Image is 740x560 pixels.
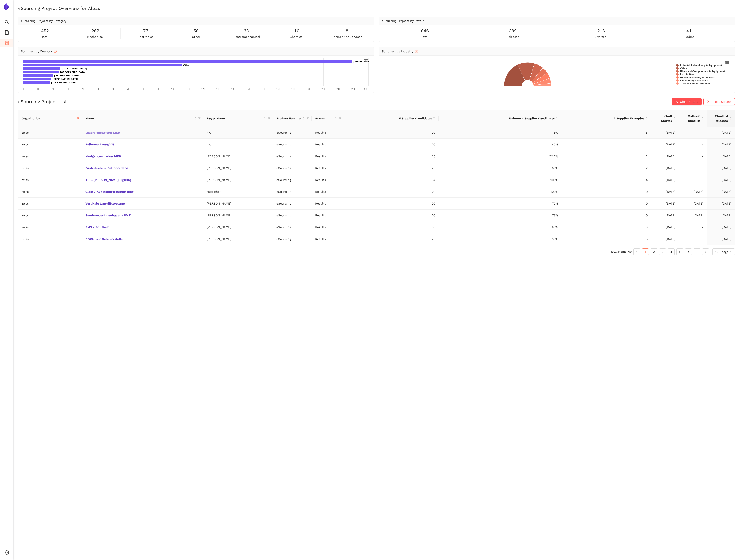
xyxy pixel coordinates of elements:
span: 41 [686,28,692,34]
td: eSourcing [273,186,312,198]
td: - [679,150,707,162]
td: [PERSON_NAME] [203,221,273,233]
text: 180 [291,88,295,90]
td: 0 [561,198,651,210]
span: eSourcing Projects by Category [21,19,66,23]
th: this column's title is # Supplier Candidates,this column is sortable [344,110,439,127]
text: Industrial Machinery & Equipment [680,64,722,67]
span: close [707,100,710,104]
td: 70% [439,198,561,210]
text: 190 [307,88,310,90]
td: Results [312,233,344,245]
span: 216 [597,28,605,34]
text: 60 [112,88,114,90]
span: total [421,34,428,39]
td: zeiss [18,221,82,233]
td: - [679,174,707,186]
td: - [679,221,707,233]
span: electromechanical [233,34,260,39]
td: Hübscher [203,186,273,198]
td: zeiss [18,150,82,162]
td: - [679,139,707,150]
td: 90% [439,233,561,245]
text: 100 [171,88,175,90]
text: 0 [23,88,24,90]
a: 6 [685,249,692,255]
button: right [702,248,709,255]
text: 40 [82,88,84,90]
span: setting [5,549,9,557]
td: 20 [344,221,439,233]
td: 85% [439,162,561,174]
span: eSourcing Projects by Status [382,19,424,23]
span: filter [267,115,271,122]
span: engineering services [332,34,362,39]
span: electronical [137,34,154,39]
a: 2 [651,249,657,255]
span: Shortlist Released [710,114,728,123]
td: zeiss [18,198,82,210]
text: 200 [321,88,325,90]
td: Results [312,221,344,233]
td: 4 [561,174,651,186]
td: [DATE] [707,233,735,245]
td: 2 [561,162,651,174]
text: [GEOGRAPHIC_DATA] [54,74,80,77]
text: 160 [261,88,265,90]
td: zeiss [18,233,82,245]
span: filter [197,115,202,122]
th: this column's title is # Supplier Examples,this column is sortable [561,110,651,127]
td: [DATE] [707,139,735,150]
td: [PERSON_NAME] [203,233,273,245]
td: [DATE] [707,198,735,210]
td: 20 [344,127,439,139]
td: eSourcing [273,210,312,221]
span: 452 [41,28,49,34]
td: 75% [439,210,561,221]
th: this column's title is Name,this column is sortable [82,110,203,127]
td: [PERSON_NAME] [203,174,273,186]
td: [PERSON_NAME] [203,162,273,174]
td: 20 [344,139,439,150]
td: 8 [561,221,651,233]
a: 7 [694,249,700,255]
td: eSourcing [273,221,312,233]
span: Suppliers by Industry [382,50,418,53]
a: 3 [659,249,666,255]
a: 5 [677,249,683,255]
span: filter [338,115,342,122]
td: eSourcing [273,127,312,139]
span: filter [76,115,80,122]
li: 6 [685,248,692,255]
td: 100% [439,174,561,186]
td: zeiss [18,162,82,174]
td: 20 [344,198,439,210]
td: 18 [344,150,439,162]
span: Suppliers by Country [21,50,57,53]
th: this column's title is Product Feature,this column is sortable [273,110,312,127]
text: 120 [201,88,205,90]
span: filter [268,117,270,120]
td: [DATE] [651,233,679,245]
td: [DATE] [707,162,735,174]
td: [DATE] [707,186,735,198]
td: Results [312,174,344,186]
text: 70 [127,88,129,90]
text: 210 [336,88,340,90]
span: filter [307,117,309,120]
span: Unknown Supplier Candidates [442,116,555,121]
text: 230 [364,88,368,90]
td: eSourcing [273,139,312,150]
li: Previous Page [633,248,640,255]
li: 7 [694,248,700,255]
h2: eSourcing Project List [18,98,67,105]
td: [DATE] [707,127,735,139]
td: [PERSON_NAME] [203,150,273,162]
span: 16 [294,28,299,34]
td: zeiss [18,174,82,186]
li: 1 [642,248,649,255]
td: Results [312,127,344,139]
span: 646 [421,28,429,34]
span: filter [339,117,341,120]
td: [DATE] [679,186,707,198]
